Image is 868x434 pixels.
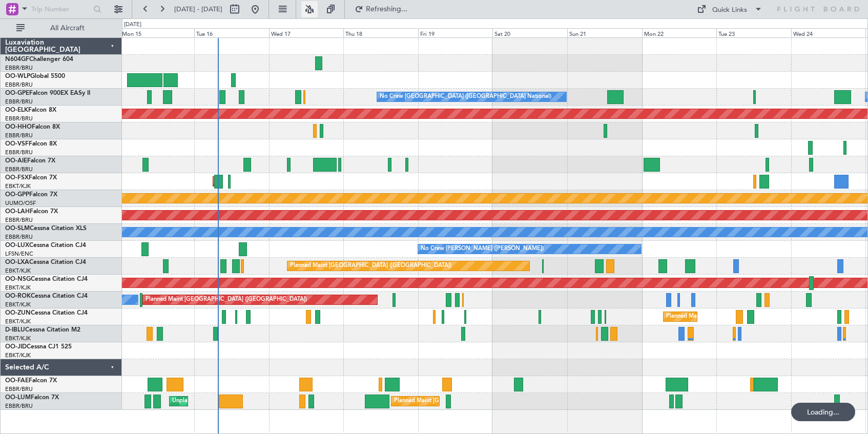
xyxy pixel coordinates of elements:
span: OO-JID [5,344,27,350]
div: [DATE] [124,20,141,29]
a: EBKT/KJK [5,335,31,342]
div: No Crew [GEOGRAPHIC_DATA] ([GEOGRAPHIC_DATA] National) [380,89,551,105]
span: OO-LUX [5,242,29,249]
a: OO-GPPFalcon 7X [5,192,57,198]
a: OO-LAHFalcon 7X [5,209,58,215]
a: OO-NSGCessna Citation CJ4 [5,276,88,282]
span: OO-ELK [5,107,28,113]
span: OO-NSG [5,276,31,282]
a: OO-GPEFalcon 900EX EASy II [5,90,90,96]
span: [DATE] - [DATE] [174,5,222,14]
a: EBKT/KJK [5,284,31,292]
a: EBKT/KJK [5,352,31,359]
span: OO-FAE [5,378,29,384]
div: Quick Links [712,5,747,15]
a: OO-ROKCessna Citation CJ4 [5,293,88,299]
a: OO-AIEFalcon 7X [5,158,55,164]
div: Sat 20 [492,28,567,37]
a: EBBR/BRU [5,385,33,393]
span: OO-ROK [5,293,31,299]
span: OO-SLM [5,225,30,232]
a: EBBR/BRU [5,402,33,410]
a: EBKT/KJK [5,318,31,325]
a: UUMO/OSF [5,199,36,207]
span: OO-LAH [5,209,30,215]
span: OO-WLP [5,73,30,79]
span: Refreshing... [365,6,408,13]
span: OO-GPP [5,192,29,198]
div: Wed 24 [791,28,866,37]
a: OO-VSFFalcon 8X [5,141,57,147]
a: EBBR/BRU [5,115,33,122]
a: D-IBLUCessna Citation M2 [5,327,80,333]
a: OO-HHOFalcon 8X [5,124,60,130]
a: EBKT/KJK [5,267,31,275]
div: No Crew [PERSON_NAME] ([PERSON_NAME]) [421,241,544,257]
a: EBBR/BRU [5,132,33,139]
div: Loading... [791,403,855,421]
a: EBKT/KJK [5,182,31,190]
div: Planned Maint Kortrijk-[GEOGRAPHIC_DATA] [666,309,786,324]
a: EBBR/BRU [5,233,33,241]
a: EBBR/BRU [5,81,33,89]
span: D-IBLU [5,327,25,333]
a: OO-SLMCessna Citation XLS [5,225,87,232]
a: EBBR/BRU [5,64,33,72]
div: Fri 19 [418,28,493,37]
a: EBBR/BRU [5,166,33,173]
a: OO-LUMFalcon 7X [5,395,59,401]
a: OO-ZUNCessna Citation CJ4 [5,310,88,316]
a: OO-FAEFalcon 7X [5,378,57,384]
div: Mon 15 [120,28,195,37]
div: Planned Maint [GEOGRAPHIC_DATA] ([GEOGRAPHIC_DATA]) [290,258,451,274]
div: Sun 21 [567,28,642,37]
span: OO-GPE [5,90,29,96]
button: Quick Links [692,1,768,17]
div: Planned Maint [GEOGRAPHIC_DATA] ([GEOGRAPHIC_DATA]) [146,292,307,307]
a: EBBR/BRU [5,216,33,224]
a: OO-LXACessna Citation CJ4 [5,259,86,265]
a: OO-WLPGlobal 5500 [5,73,65,79]
div: Tue 16 [194,28,269,37]
a: N604GFChallenger 604 [5,56,73,63]
div: Planned Maint [GEOGRAPHIC_DATA] ([GEOGRAPHIC_DATA] National) [394,394,580,409]
span: OO-ZUN [5,310,31,316]
button: Refreshing... [350,1,411,17]
span: OO-AIE [5,158,27,164]
span: OO-LXA [5,259,29,265]
a: EBBR/BRU [5,98,33,106]
a: EBBR/BRU [5,149,33,156]
span: All Aircraft [27,25,108,32]
div: Thu 18 [343,28,418,37]
a: OO-FSXFalcon 7X [5,175,57,181]
span: OO-VSF [5,141,29,147]
div: Mon 22 [642,28,717,37]
a: OO-ELKFalcon 8X [5,107,56,113]
input: Trip Number [31,2,90,17]
span: N604GF [5,56,29,63]
button: All Aircraft [11,20,111,36]
a: LFSN/ENC [5,250,33,258]
span: OO-FSX [5,175,29,181]
a: OO-JIDCessna CJ1 525 [5,344,72,350]
a: OO-LUXCessna Citation CJ4 [5,242,86,249]
div: Wed 17 [269,28,344,37]
div: Unplanned Maint [GEOGRAPHIC_DATA] ([GEOGRAPHIC_DATA] National) [172,394,365,409]
div: Tue 23 [716,28,791,37]
span: OO-HHO [5,124,32,130]
a: EBKT/KJK [5,301,31,308]
span: OO-LUM [5,395,31,401]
